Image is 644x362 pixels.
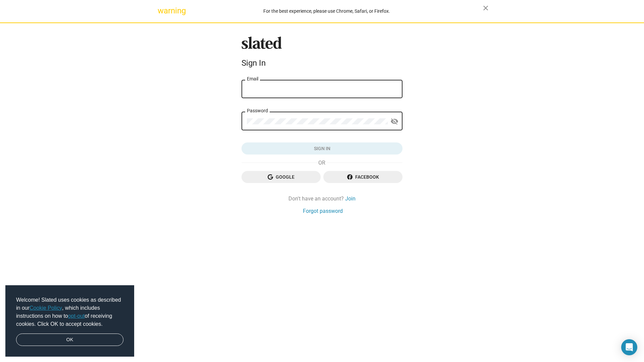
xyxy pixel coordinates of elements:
a: Join [345,195,356,202]
button: Show password [388,115,401,128]
a: opt-out [68,313,85,319]
span: Welcome! Slated uses cookies as described in our , which includes instructions on how to of recei... [16,296,123,328]
a: Forgot password [303,207,343,215]
div: Sign In [241,58,402,68]
mat-icon: close [482,4,490,12]
button: Facebook [323,171,402,183]
button: Google [241,171,321,183]
div: For the best experience, please use Chrome, Safari, or Firefox. [170,7,483,16]
mat-icon: warning [158,7,166,15]
div: Don't have an account? [241,195,402,202]
a: Cookie Policy [30,305,62,311]
div: cookieconsent [5,285,134,357]
mat-icon: visibility_off [390,116,398,127]
span: Facebook [329,171,397,183]
div: Open Intercom Messenger [621,339,637,355]
sl-branding: Sign In [241,37,402,71]
a: dismiss cookie message [16,334,123,346]
span: Google [247,171,315,183]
